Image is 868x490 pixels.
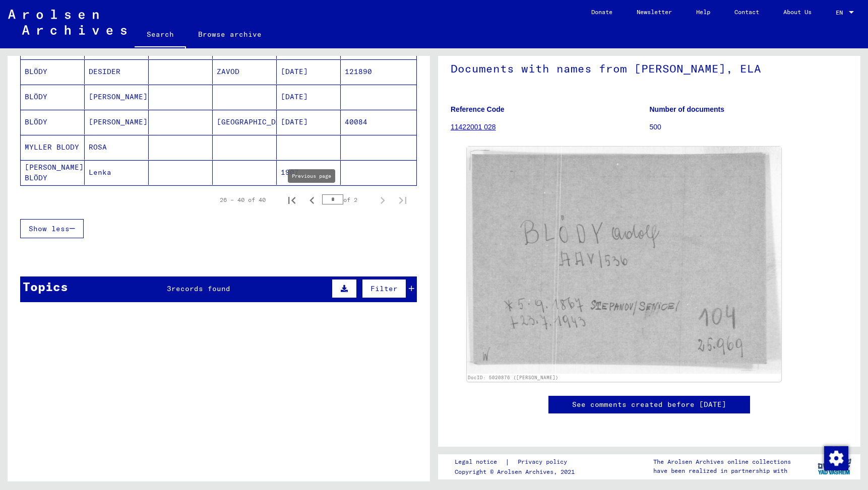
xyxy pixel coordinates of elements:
[85,110,149,134] mat-cell: [PERSON_NAME]
[322,195,373,204] div: of 2
[650,122,848,132] p: 500
[373,190,393,210] button: Next page
[653,457,791,466] p: The Arolsen Archives online collections
[23,277,68,296] div: Topics
[21,110,85,134] mat-cell: BLÖDY
[213,110,277,134] mat-cell: [GEOGRAPHIC_DATA]
[85,135,149,160] mat-cell: ROSA
[467,147,781,374] img: 001.jpg
[455,467,579,476] p: Copyright © Arolsen Archives, 2021
[451,123,496,131] a: 11422001 028
[85,85,149,109] mat-cell: [PERSON_NAME]
[21,160,85,185] mat-cell: [PERSON_NAME] BLÖDY
[21,59,85,84] mat-cell: BLÖDY
[455,457,579,467] div: |
[451,105,505,113] b: Reference Code
[572,399,726,410] a: See comments created before [DATE]
[836,9,847,16] span: EN
[167,284,171,293] span: 3
[468,375,559,380] a: DocID: 5020876 ([PERSON_NAME])
[451,45,848,90] h1: Documents with names from [PERSON_NAME], ELA
[213,59,277,84] mat-cell: ZAVOD
[220,195,266,204] div: 26 – 40 of 40
[362,279,406,298] button: Filter
[277,59,341,84] mat-cell: [DATE]
[277,160,341,185] mat-cell: 1907
[824,446,848,470] div: Change consent
[29,224,70,233] span: Show less
[135,22,186,48] a: Search
[653,466,791,475] p: have been realized in partnership with
[341,110,416,134] mat-cell: 40084
[277,85,341,109] mat-cell: [DATE]
[171,284,230,293] span: records found
[21,135,85,160] mat-cell: MYLLER BLODY
[455,457,505,467] a: Legal notice
[186,22,274,46] a: Browse archive
[20,219,84,238] button: Show less
[282,190,302,210] button: First page
[816,454,853,479] img: yv_logo.png
[85,160,149,185] mat-cell: Lenka
[21,85,85,109] mat-cell: BLÖDY
[393,190,413,210] button: Last page
[8,10,127,35] img: Arolsen_neg.svg
[824,446,848,470] img: Change consent
[277,110,341,134] mat-cell: [DATE]
[650,105,725,113] b: Number of documents
[510,457,579,467] a: Privacy policy
[85,59,149,84] mat-cell: DESIDER
[302,190,322,210] button: Previous page
[370,284,398,293] span: Filter
[341,59,416,84] mat-cell: 121890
